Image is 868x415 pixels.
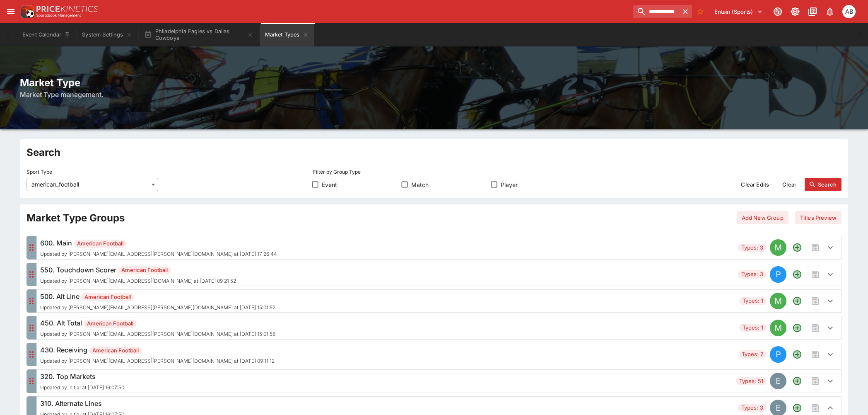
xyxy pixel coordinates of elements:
[20,90,848,100] h6: Market Type management.
[40,291,275,301] h6: 500. Alt Line
[40,345,275,355] h6: 430. Receiving
[805,178,841,191] button: Search
[808,294,823,308] span: Save changes to the Market Type group
[27,178,158,191] div: american_football
[40,251,277,257] span: Updated by [PERSON_NAME][EMAIL_ADDRESS][PERSON_NAME][DOMAIN_NAME] at [DATE] 17:26:44
[27,211,125,224] h2: Market Type Groups
[3,4,18,19] button: open drawer
[808,347,823,362] span: Save changes to the Market Type group
[822,4,837,19] button: Notifications
[260,23,314,46] button: Market Types
[808,374,823,388] span: Save changes to the Market Type group
[738,270,767,279] span: Types: 3
[737,211,788,224] button: Add New Group
[739,297,767,305] span: Types: 1
[770,346,786,363] div: PLAYER
[74,240,127,248] span: American Football
[770,373,786,389] div: EVENT
[118,266,171,274] span: American Football
[40,371,124,381] h6: 320. Top Markets
[18,3,35,20] img: PriceKinetics Logo
[808,320,823,335] span: Save changes to the Market Type group
[770,266,786,283] div: PLAYER
[739,324,767,332] span: Types: 1
[322,180,337,189] span: Event
[770,4,785,19] button: Connected to PK
[842,5,856,18] div: Alex Bothe
[40,265,236,275] h6: 550. Touchdown Scorer
[840,2,858,21] button: Alex Bothe
[770,320,786,336] div: MATCH
[36,14,81,17] img: Sportsbook Management
[738,244,767,252] span: Types: 3
[27,168,52,175] p: Sport Type
[501,180,518,189] span: Player
[790,267,805,282] button: Add a new Market type to the group
[709,5,768,18] button: Select Tenant
[738,350,767,359] span: Types: 7
[805,4,820,19] button: Documentation
[36,6,98,12] img: PriceKinetics
[790,374,805,388] button: Add a new Market type to the group
[81,293,134,301] span: American Football
[808,240,823,255] span: Save changes to the Market Type group
[790,320,805,335] button: Add a new Market type to the group
[20,76,848,89] h2: Market Type
[770,239,786,256] div: MATCH
[770,293,786,309] div: MATCH
[790,294,805,308] button: Add a new Market type to the group
[84,320,137,328] span: American Football
[738,404,767,412] span: Types: 3
[790,240,805,255] button: Add a new Market type to the group
[736,377,767,386] span: Types: 51
[795,211,841,224] button: Titles Preview
[89,347,142,355] span: American Football
[788,4,803,19] button: Toggle light/dark mode
[139,23,258,46] button: Philadelphia Eagles vs Dallas Cowboys
[694,5,707,18] button: No Bookmarks
[40,358,275,364] span: Updated by [PERSON_NAME][EMAIL_ADDRESS][PERSON_NAME][DOMAIN_NAME] at [DATE] 09:11:12
[808,267,823,282] span: Save changes to the Market Type group
[790,347,805,362] button: Add a new Market type to the group
[40,398,124,408] h6: 310. Alternate Lines
[40,331,275,337] span: Updated by [PERSON_NAME][EMAIL_ADDRESS][PERSON_NAME][DOMAIN_NAME] at [DATE] 15:01:58
[313,168,361,175] p: Filter by Group Type
[633,5,679,18] input: search
[411,180,429,189] span: Match
[40,278,236,284] span: Updated by [PERSON_NAME][EMAIL_ADDRESS][DOMAIN_NAME] at [DATE] 09:21:52
[40,385,124,391] span: Updated by initial at [DATE] 16:07:50
[777,178,801,191] button: Clear
[40,318,275,328] h6: 450. Alt Total
[736,178,774,191] button: Clear Edits
[40,305,275,311] span: Updated by [PERSON_NAME][EMAIL_ADDRESS][PERSON_NAME][DOMAIN_NAME] at [DATE] 15:01:52
[77,23,137,46] button: System Settings
[27,146,841,159] h2: Search
[17,23,75,46] button: Event Calendar
[40,238,277,248] h6: 600. Main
